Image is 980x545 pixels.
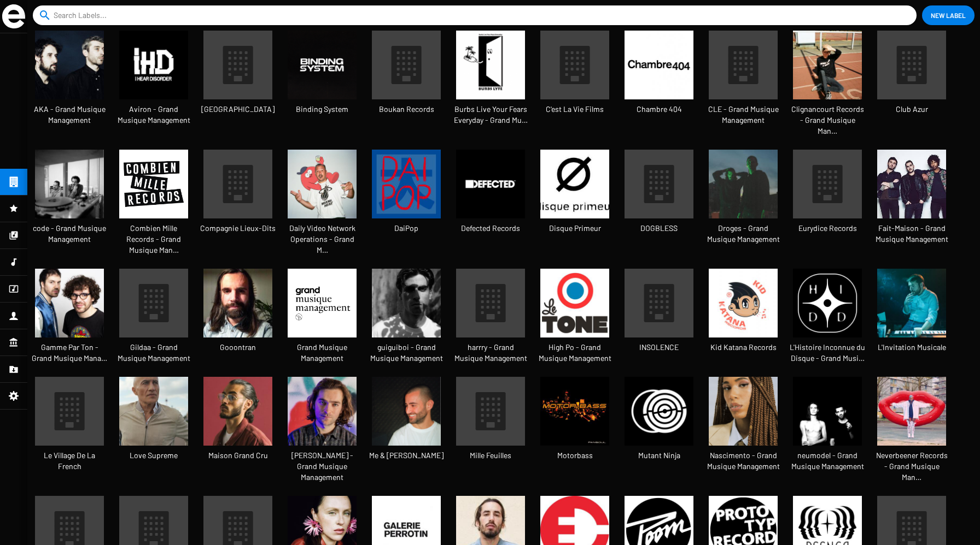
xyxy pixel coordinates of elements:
[112,377,196,474] a: Love Supreme
[364,150,448,247] a: DaiPop
[870,150,954,258] a: Fait-Maison - Grand Musique Management
[119,31,188,99] img: profile-pic_0.jpg
[35,150,104,218] img: Argentique-NB.jpg
[196,342,280,353] span: Gooontran
[288,31,357,99] img: logo_binding_system_psd_final_black.png
[27,150,112,258] a: code - Grand Musique Management
[112,342,196,364] span: Gildaa - Grand Musique Management
[372,150,441,218] img: L-1382110-1512472918-6202-jpeg.jpg
[27,342,112,364] span: Gamme Par Ton - Grand Musique Mana…
[793,269,862,337] img: HIDD_nb_500.jpg
[280,342,364,364] span: Grand Musique Management
[709,269,778,337] img: 0028544411_10.jpeg
[112,450,196,461] span: Love Supreme
[540,269,609,337] img: avatars-000195342118-aql7fg-t500x500.jpg
[27,450,112,472] span: Le Village De La French
[112,223,196,256] span: Combien Mille Records - Grand Musique Man…
[931,5,966,25] span: New Label
[785,150,870,247] a: Eurydice Records
[540,150,609,218] img: L-43574-1345722951-2832-jpeg.jpg
[533,150,617,247] a: Disque Primeur
[709,150,778,218] img: Droges7-Ines-Karma.jpg
[617,31,701,128] a: Chambre 404
[785,223,870,234] span: Eurydice Records
[701,342,785,353] span: Kid Katana Records
[364,377,448,474] a: Me & [PERSON_NAME]
[112,31,196,139] a: Aviron - Grand Musique Management
[870,450,954,483] span: Neverbeener Records - Grand Musique Man…
[448,223,533,234] span: Defected Records
[870,377,954,496] a: Neverbeener Records - Grand Musique Man…
[448,104,533,126] span: Burbs Live Your Fears Everyday - Grand Mu…
[870,342,954,353] span: L'Invitation Musicale
[456,150,525,218] img: Defected-Records.jpg
[27,377,112,485] a: Le Village De La French
[2,4,25,28] img: grand-sigle.svg
[785,104,870,137] span: Clignancourt Records - Grand Musique Man…
[280,31,364,128] a: Binding System
[203,377,272,446] img: deen-burbigo-retour-decembre.jpeg
[280,150,364,269] a: Daily Video Network Operations - Grand M…
[456,31,525,99] img: BURBS-LYFE-LOGO-1.png
[35,31,104,99] img: aka.jpeg
[533,31,617,128] a: C'est La Vie Films
[533,342,617,364] span: High Po - Grand Musique Management
[709,377,778,446] img: Yndi.jpg
[793,31,862,99] img: FAROE5.jpg
[112,150,196,269] a: Combien Mille Records - Grand Musique Man…
[785,450,870,472] span: neumodel - Grand Musique Management
[27,223,112,245] span: code - Grand Musique Management
[38,9,51,22] mat-icon: search
[533,104,617,115] span: C'est La Vie Films
[364,223,448,234] span: DaiPop
[119,377,188,446] img: 026-46-%28c%29-Merci-de-crediter-Emma-Le-Doyen_0.jpg
[364,269,448,377] a: guiguiboi - Grand Musique Management
[196,450,280,461] span: Maison Grand Cru
[364,342,448,364] span: guiguiboi - Grand Musique Management
[288,269,357,337] img: telechargement-%281%29.png
[280,269,364,377] a: Grand Musique Management
[625,31,693,99] img: 558072_670340176319958_459625778_n.jpeg
[617,150,701,247] a: DOGBLESS
[280,104,364,115] span: Binding System
[785,342,870,364] span: L'Histoire Inconnue du Disque - Grand Musi…
[196,377,280,474] a: Maison Grand Cru
[701,104,785,126] span: CLE - Grand Musique Management
[112,269,196,377] a: Gildaa - Grand Musique Management
[54,5,900,25] input: Search Labels...
[196,31,280,128] a: [GEOGRAPHIC_DATA]
[196,104,280,115] span: [GEOGRAPHIC_DATA]
[540,377,609,446] img: MOTORBASS_PANSOUL_COVER_2000x2000px.jpg
[448,269,533,377] a: harrry - Grand Musique Management
[533,450,617,461] span: Motorbass
[617,377,701,474] a: Mutant Ninja
[870,269,954,366] a: L'Invitation Musicale
[448,377,533,474] a: Mille Feuilles
[364,104,448,115] span: Boukan Records
[372,269,441,337] img: Guillaume_Ferran_credit_Clemence_Losfeld.jpeg
[785,269,870,377] a: L'Histoire Inconnue du Disque - Grand Musi…
[448,31,533,139] a: Burbs Live Your Fears Everyday - Grand Mu…
[701,450,785,472] span: Nascimento - Grand Musique Management
[617,269,701,366] a: INSOLENCE
[785,377,870,485] a: neumodel - Grand Musique Management
[364,31,448,128] a: Boukan Records
[112,104,196,126] span: Aviron - Grand Musique Management
[288,377,357,446] img: MATIAS_ENAUT_CREDIT-CLEMENT-HARPILLARD.jpeg
[196,223,280,234] span: Compagnie Lieux-Dits
[877,377,946,446] img: One-Trick-Pony.jpg
[27,104,112,126] span: AKA - Grand Musique Management
[280,223,364,256] span: Daily Video Network Operations - Grand M…
[533,377,617,474] a: Motorbass
[617,450,701,461] span: Mutant Ninja
[625,377,693,446] img: unnamed.jpg
[288,150,357,218] img: %28a-garder-pour-later%29-DVNO---CHTAH-%28merci-de-crediter-Matthieu-Couturier%29.jpg
[364,450,448,461] span: Me & [PERSON_NAME]
[877,269,946,337] img: Bon-Voyage-Organisation---merci-de-crediter-Lionel-Rigal11.jpg
[701,150,785,258] a: Droges - Grand Musique Management
[701,223,785,245] span: Droges - Grand Musique Management
[533,269,617,377] a: High Po - Grand Musique Management
[870,31,954,128] a: Club Azur
[196,269,280,366] a: Gooontran
[617,104,701,115] span: Chambre 404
